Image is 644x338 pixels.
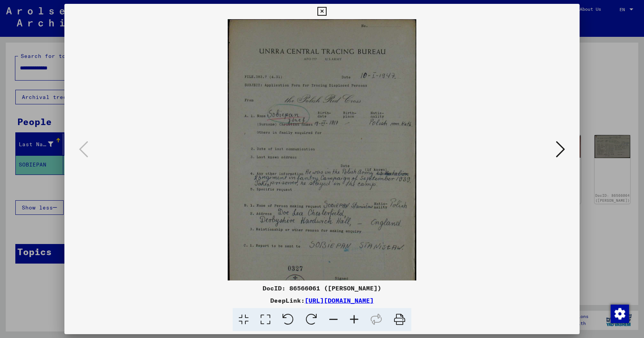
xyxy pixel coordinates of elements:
a: [URL][DOMAIN_NAME] [305,297,374,304]
div: DocID: 86566061 ([PERSON_NAME]) [64,284,580,293]
img: Change consent [611,305,629,323]
div: DeepLink: [64,296,580,305]
div: Change consent [610,304,629,323]
img: 001.jpg [228,19,416,319]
